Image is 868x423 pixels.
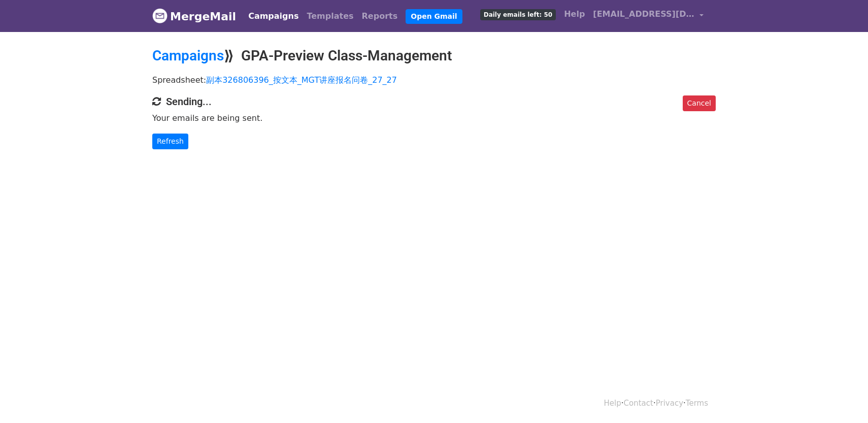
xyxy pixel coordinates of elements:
a: Templates [303,6,357,26]
a: Campaigns [244,6,303,26]
a: Terms [686,399,708,408]
a: Cancel [683,95,716,111]
a: Help [560,4,589,24]
p: Your emails are being sent. [152,113,716,123]
a: Contact [624,399,653,408]
a: Privacy [656,399,683,408]
h2: ⟫ GPA-Preview Class-Management [152,47,716,64]
p: Spreadsheet: [152,75,716,85]
a: MergeMail [152,6,236,27]
a: 副本326806396_按文本_MGT讲座报名问卷_27_27 [206,75,397,85]
span: Daily emails left: 50 [480,9,556,20]
div: 聊天小组件 [817,374,868,423]
a: [EMAIL_ADDRESS][DOMAIN_NAME] [589,4,708,28]
a: Help [604,399,621,408]
a: Reports [358,6,402,26]
a: Refresh [152,134,188,149]
span: [EMAIL_ADDRESS][DOMAIN_NAME] [593,8,694,20]
h4: Sending... [152,95,716,108]
a: Open Gmail [406,9,462,24]
img: MergeMail logo [152,8,168,23]
iframe: Chat Widget [817,374,868,423]
a: Daily emails left: 50 [476,4,560,24]
a: Campaigns [152,47,224,64]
